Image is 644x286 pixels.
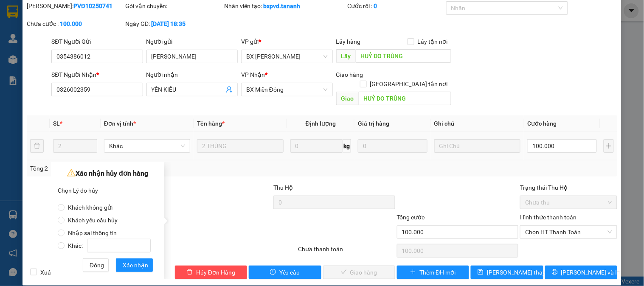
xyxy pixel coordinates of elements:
button: deleteHủy Đơn Hàng [175,266,247,279]
span: Lấy hàng [336,38,361,45]
div: Xác nhận hủy đơn hàng [58,167,157,180]
div: Nhân viên tạo: [224,1,346,11]
span: Khác: [65,242,154,249]
span: plus [410,269,416,276]
div: Ngày GD: [126,19,222,28]
input: Khác: [87,239,151,252]
button: exclamation-circleYêu cầu [249,266,321,279]
span: Hủy Đơn Hàng [196,268,235,277]
span: Lấy [336,49,356,63]
button: printer[PERSON_NAME] và In [545,266,617,279]
span: Giao hàng [336,71,363,78]
div: Trạng thái Thu Hộ [520,183,617,192]
span: Chọn HT Thanh Toán [525,226,612,238]
button: Xác nhận [116,258,153,272]
b: 0 [374,3,377,9]
div: Người gửi [146,37,238,46]
span: Lấy tận nơi [414,37,451,46]
span: Nhập sai thông tin [65,230,120,236]
b: PVĐ10250741 [73,3,112,9]
span: Khách không gửi [65,204,116,211]
th: Ghi chú [431,115,524,132]
span: BX Miền Đông [246,83,327,96]
span: Tổng cước [397,214,425,221]
span: Tên hàng [197,120,225,127]
input: Ghi Chú [434,139,520,153]
button: delete [30,139,44,153]
span: Giao [336,92,359,105]
span: VP Nhận [241,71,265,78]
button: plus [604,139,614,153]
span: Khách yêu cầu hủy [65,217,121,224]
div: Chưa cước : [27,19,124,28]
span: [GEOGRAPHIC_DATA] tận nơi [367,79,451,89]
input: Dọc đường [359,92,451,105]
span: Xuất hóa đơn hàng [37,268,95,277]
div: VP gửi [241,37,332,46]
span: printer [552,269,558,276]
input: VD: Bàn, Ghế [197,139,283,153]
div: Chưa thanh toán [297,244,396,259]
span: save [478,269,484,276]
b: 100.000 [60,20,82,27]
b: bxpvd.tananh [263,3,300,9]
div: Tổng: 2 [30,164,249,173]
button: plusThêm ĐH mới [397,266,469,279]
span: [PERSON_NAME] và In [561,268,621,277]
div: SĐT Người Nhận [51,70,143,79]
div: Gói vận chuyển: [126,1,222,11]
span: warning [67,168,76,177]
span: kg [343,139,351,153]
div: [PERSON_NAME]: [27,1,124,11]
input: Dọc đường [356,49,451,63]
span: Thu Hộ [273,184,293,191]
span: delete [187,269,193,276]
span: BX Phạm Văn Đồng [246,50,327,63]
button: checkGiao hàng [323,266,395,279]
span: Đơn vị tính [104,120,136,127]
div: Chọn Lý do hủy [58,184,157,197]
span: Đóng [90,261,104,270]
input: 0 [358,139,427,153]
span: Thêm ĐH mới [419,268,456,277]
span: Giá trị hàng [358,120,389,127]
div: Người nhận [146,70,238,79]
span: Yêu cầu [279,268,300,277]
span: SL [53,120,60,127]
span: user-add [226,86,233,93]
span: Khác [109,140,185,152]
span: exclamation-circle [270,269,276,276]
span: Cước hàng [527,120,557,127]
label: Hình thức thanh toán [520,214,577,221]
div: SĐT Người Gửi [51,37,143,46]
div: Cước rồi : [348,1,444,11]
button: save[PERSON_NAME] thay đổi [471,266,543,279]
button: Đóng [83,258,109,272]
span: Chưa thu [525,196,612,209]
span: Xác nhận [123,261,148,270]
span: Định lượng [306,120,336,127]
b: [DATE] 18:35 [152,20,186,27]
span: [PERSON_NAME] thay đổi [487,268,555,277]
